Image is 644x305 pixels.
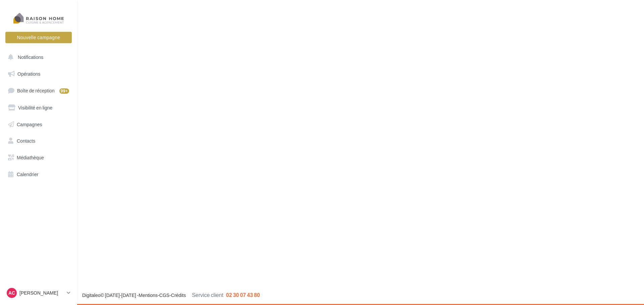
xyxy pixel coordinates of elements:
span: 02 30 07 43 80 [226,292,260,298]
span: Notifications [18,54,43,60]
a: Crédits [171,292,186,298]
a: Contacts [4,134,73,148]
a: Médiathèque [4,151,73,165]
span: AC [8,290,15,296]
a: AC [PERSON_NAME] [5,287,72,299]
a: CGS [159,292,169,298]
span: Visibilité en ligne [18,105,52,110]
p: [PERSON_NAME] [19,290,64,296]
a: Opérations [4,67,73,81]
a: Mentions [139,292,158,298]
a: Visibilité en ligne [4,101,73,115]
a: Calendrier [4,167,73,181]
button: Nouvelle campagne [5,32,72,43]
span: Opérations [17,71,40,77]
a: Digitaleo [82,292,100,298]
span: Campagnes [17,121,42,127]
span: © [DATE]-[DATE] - - - [82,292,260,298]
button: Notifications [4,50,70,64]
span: Contacts [17,138,35,144]
a: Campagnes [4,118,73,132]
div: 99+ [59,88,69,94]
span: Médiathèque [17,155,44,160]
span: Boîte de réception [17,88,55,93]
a: Boîte de réception99+ [4,83,73,98]
span: Calendrier [17,171,39,177]
span: Service client [192,292,223,298]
